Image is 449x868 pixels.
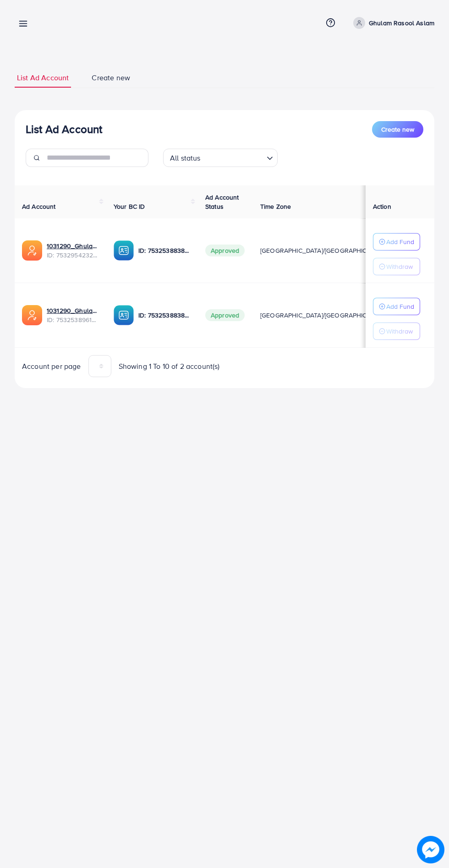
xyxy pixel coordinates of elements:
[17,72,69,83] span: List Ad Account
[138,310,191,321] p: ID: 7532538838637019152
[373,202,391,211] span: Action
[369,17,434,28] p: Ghulam Rasool Aslam
[372,121,423,138] button: Create new
[47,241,99,250] a: 1031290_Ghulam Rasool Aslam 2_1753902599199
[168,151,203,165] span: All status
[381,125,414,134] span: Create new
[350,17,434,29] a: Ghulam Rasool Aslam
[205,193,239,211] span: Ad Account Status
[373,298,420,315] button: Add Fund
[114,305,134,325] img: ic-ba-acc.ded83a64.svg
[203,150,263,165] input: Search for option
[47,241,99,260] div: <span class='underline'>1031290_Ghulam Rasool Aslam 2_1753902599199</span></br>7532954232266326017
[114,240,134,261] img: ic-ba-acc.ded83a64.svg
[386,261,413,272] p: Withdraw
[386,236,414,247] p: Add Fund
[119,361,220,372] span: Showing 1 To 10 of 2 account(s)
[373,233,420,250] button: Add Fund
[260,311,388,320] span: [GEOGRAPHIC_DATA]/[GEOGRAPHIC_DATA]
[92,72,130,83] span: Create new
[22,202,56,211] span: Ad Account
[114,202,145,211] span: Your BC ID
[22,361,81,372] span: Account per page
[205,309,245,321] span: Approved
[386,326,413,337] p: Withdraw
[373,323,420,340] button: Withdraw
[205,245,245,256] span: Approved
[47,306,99,315] a: 1031290_Ghulam Rasool Aslam_1753805901568
[47,306,99,325] div: <span class='underline'>1031290_Ghulam Rasool Aslam_1753805901568</span></br>7532538961244635153
[47,250,99,260] span: ID: 7532954232266326017
[260,246,388,255] span: [GEOGRAPHIC_DATA]/[GEOGRAPHIC_DATA]
[260,202,291,211] span: Time Zone
[386,301,414,312] p: Add Fund
[22,305,42,325] img: ic-ads-acc.e4c84228.svg
[417,836,444,863] img: image
[163,149,278,167] div: Search for option
[47,315,99,324] span: ID: 7532538961244635153
[26,122,102,136] h3: List Ad Account
[138,245,191,256] p: ID: 7532538838637019152
[373,258,420,275] button: Withdraw
[22,240,42,261] img: ic-ads-acc.e4c84228.svg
